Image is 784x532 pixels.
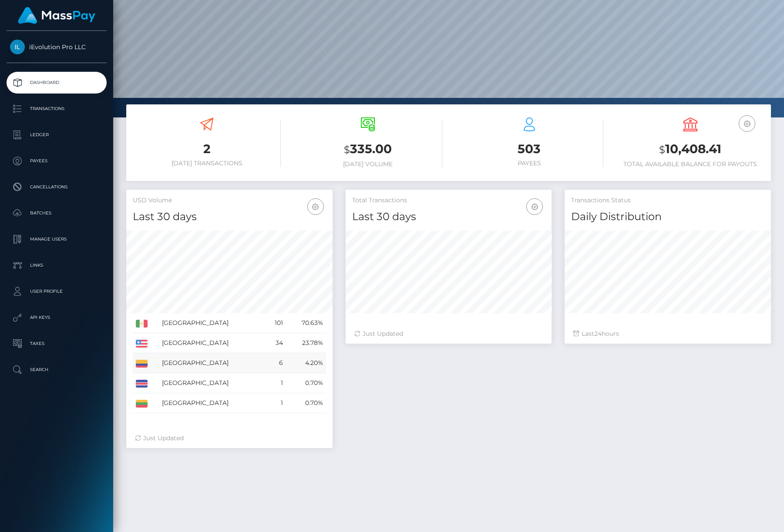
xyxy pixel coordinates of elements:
p: API Keys [10,311,103,324]
img: LT.png [136,400,148,408]
p: Links [10,259,103,272]
h3: 503 [455,141,603,157]
a: User Profile [7,281,107,302]
a: Search [7,359,107,381]
a: Taxes [7,333,107,355]
a: API Keys [7,307,107,328]
td: [GEOGRAPHIC_DATA] [159,393,265,413]
p: Payees [10,154,103,167]
td: [GEOGRAPHIC_DATA] [159,313,265,333]
h6: [DATE] Volume [294,161,442,168]
p: Transactions [10,102,103,115]
td: 101 [265,313,286,333]
img: CO.png [136,360,148,368]
img: CR.png [136,380,148,388]
h6: Payees [455,160,603,167]
img: US.png [136,340,148,348]
h3: 2 [133,141,281,157]
td: 1 [265,393,286,413]
td: 4.20% [286,353,326,373]
h6: Total Available Balance for Payouts [616,161,764,168]
h3: 10,408.41 [616,141,764,158]
a: Payees [7,150,107,172]
h5: Total Transactions [352,196,545,205]
td: 1 [265,373,286,393]
td: [GEOGRAPHIC_DATA] [159,373,265,393]
span: iEvolution Pro LLC [7,43,107,51]
p: Ledger [10,128,103,141]
span: 24 [594,330,602,338]
a: Transactions [7,98,107,120]
a: Ledger [7,124,107,146]
h4: Daily Distribution [571,209,764,224]
td: 0.70% [286,373,326,393]
img: MassPay Logo [18,7,95,24]
a: Cancellations [7,176,107,198]
a: Manage Users [7,228,107,250]
h5: Transactions Status [571,196,764,205]
div: Just Updated [135,434,324,443]
td: 23.78% [286,333,326,353]
p: Batches [10,207,103,220]
p: Cancellations [10,181,103,194]
h3: 335.00 [294,141,442,158]
h6: [DATE] Transactions [133,160,281,167]
p: Manage Users [10,233,103,246]
a: Links [7,254,107,276]
p: Taxes [10,337,103,350]
td: [GEOGRAPHIC_DATA] [159,353,265,373]
td: 0.70% [286,393,326,413]
p: Dashboard [10,76,103,89]
p: Search [10,363,103,376]
div: Last hours [573,329,762,338]
td: 6 [265,353,286,373]
td: 70.63% [286,313,326,333]
small: $ [344,144,350,156]
h5: USD Volume [133,196,326,205]
td: 34 [265,333,286,353]
h4: Last 30 days [133,209,326,224]
img: MX.png [136,320,148,328]
a: Batches [7,202,107,224]
p: User Profile [10,285,103,298]
img: iEvolution Pro LLC [10,40,25,54]
div: Just Updated [354,329,543,338]
h4: Last 30 days [352,209,545,224]
a: Dashboard [7,72,107,94]
td: [GEOGRAPHIC_DATA] [159,333,265,353]
small: $ [659,144,665,156]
